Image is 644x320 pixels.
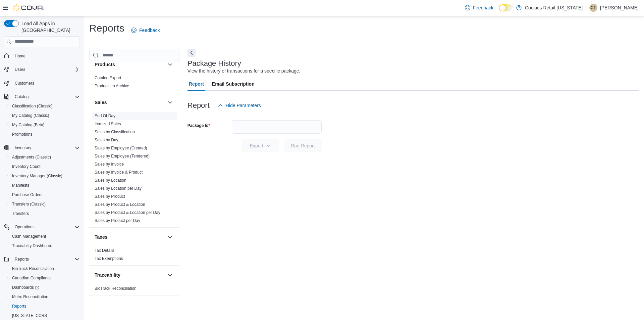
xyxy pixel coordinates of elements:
button: Sales [166,98,174,106]
a: Sales by Employee (Created) [95,146,147,150]
h3: Sales [95,99,107,106]
a: Sales by Classification [95,130,135,134]
span: Metrc Reconciliation [9,293,80,301]
span: Cash Management [9,232,80,240]
span: My Catalog (Beta) [12,122,45,128]
div: Taxes [89,246,179,265]
a: Itemized Sales [95,122,121,126]
button: Operations [1,222,83,232]
span: Load All Apps in [GEOGRAPHIC_DATA] [19,20,80,34]
button: Taxes [166,233,174,241]
a: Inventory Count [9,163,43,171]
span: Inventory Manager (Classic) [12,173,62,179]
a: Traceabilty Dashboard [9,242,55,250]
button: Inventory [1,143,83,152]
span: Customers [12,79,80,87]
span: Reports [12,255,80,263]
button: Run Report [284,139,322,152]
span: Dashboards [9,283,80,291]
span: Export [246,139,275,152]
a: My Catalog (Classic) [9,111,52,120]
button: Traceability [95,272,165,278]
span: Catalog [12,93,80,101]
button: Home [1,51,83,61]
button: Canadian Compliance [7,273,83,283]
a: Cash Management [9,232,49,240]
span: Promotions [12,132,33,137]
button: Purchase Orders [7,190,83,199]
span: Washington CCRS [9,312,80,320]
span: Run Report [291,142,315,149]
span: Adjustments (Classic) [9,153,80,161]
a: Reports [9,302,29,310]
a: Feedback [462,1,496,14]
span: Transfers (Classic) [12,201,46,207]
button: Reports [7,302,83,311]
button: Sales [95,99,165,106]
a: Promotions [9,130,35,138]
span: Classification (Classic) [9,102,80,110]
a: Transfers [9,210,32,218]
span: BioTrack Reconciliation [12,266,54,271]
button: Adjustments (Classic) [7,152,83,162]
div: Traceability [89,284,179,295]
button: Traceability [166,271,174,279]
span: Operations [15,224,35,230]
span: Sales by Employee (Tendered) [95,153,150,159]
span: Operations [12,223,80,231]
a: Metrc Reconciliation [9,293,51,301]
span: Home [15,53,25,59]
span: Report [189,77,204,91]
button: Traceabilty Dashboard [7,241,83,250]
span: Manifests [12,183,29,188]
button: Metrc Reconciliation [7,292,83,302]
span: Sales by Employee (Created) [95,145,147,151]
a: Adjustments (Classic) [9,153,54,161]
span: Classification (Classic) [12,103,53,109]
span: Reports [9,302,80,310]
a: My Catalog (Beta) [9,121,47,129]
span: Transfers [9,210,80,218]
span: Sales by Product & Location per Day [95,210,160,215]
span: Sales by Location [95,178,126,183]
a: Sales by Product & Location per Day [95,210,160,215]
button: Transfers (Classic) [7,199,83,209]
span: Tax Exemptions [95,256,123,261]
button: Inventory Manager (Classic) [7,171,83,181]
span: Canadian Compliance [12,275,52,281]
span: Users [15,67,25,72]
button: Taxes [95,234,165,240]
button: Products [95,61,165,68]
input: Dark Mode [499,4,513,11]
span: Hide Parameters [226,102,261,109]
a: End Of Day [95,113,115,118]
p: | [585,4,587,12]
a: Sales by Product & Location [95,202,145,207]
span: Sales by Day [95,137,118,143]
span: Traceabilty Dashboard [12,243,52,248]
p: [PERSON_NAME] [600,4,639,12]
button: Inventory [12,144,34,152]
span: Reports [12,304,26,309]
span: BioTrack Reconciliation [9,265,80,273]
h3: Report [187,101,210,109]
span: Transfers (Classic) [9,200,80,208]
h3: Traceability [95,272,120,278]
h3: Taxes [95,234,108,240]
span: Adjustments (Classic) [12,154,51,160]
span: Customers [15,81,34,86]
button: Hide Parameters [215,99,264,112]
a: Classification (Classic) [9,102,55,110]
a: Products to Archive [95,84,129,88]
span: Manifests [9,181,80,189]
span: Feedback [139,27,160,34]
span: Email Subscription [212,77,255,91]
button: Transfers [7,209,83,218]
p: Cookies Retail [US_STATE] [525,4,583,12]
button: Classification (Classic) [7,101,83,111]
span: Sales by Product [95,194,125,199]
span: Sales by Product & Location [95,202,145,207]
span: My Catalog (Beta) [9,121,80,129]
